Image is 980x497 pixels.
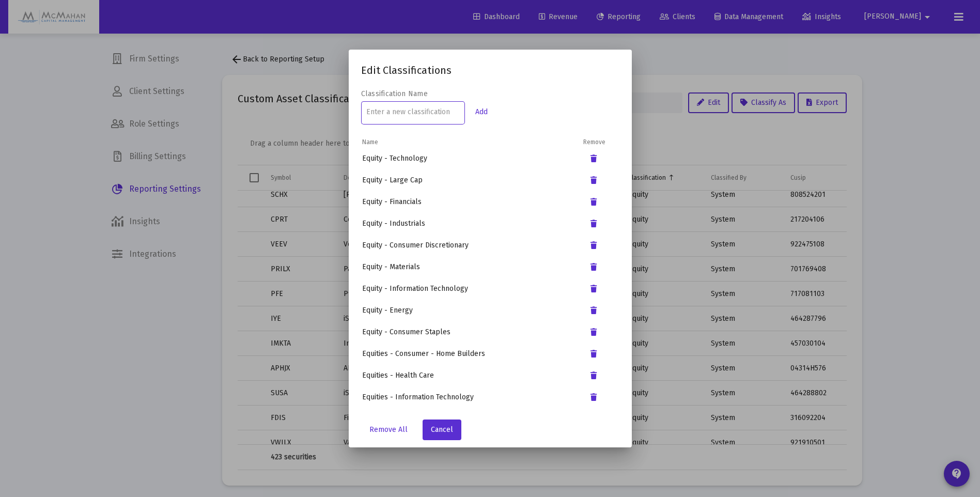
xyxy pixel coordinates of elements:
[362,300,582,321] td: Equity - Energy
[362,322,582,343] td: Equity - Consumer Staples
[431,425,453,434] span: Cancel
[362,257,582,277] td: Equity - Materials
[362,387,582,408] td: Equities - Information Technology
[362,278,582,299] td: Equity - Information Technology
[362,192,582,212] td: Equity - Financials
[362,409,582,429] td: Equities - Consumer - Airlines
[362,365,582,386] td: Equities - Health Care
[475,107,488,116] span: Add
[423,420,461,440] button: Cancel
[362,213,582,234] td: Equity - Industrials
[362,344,582,364] td: Equities - Consumer - Home Builders
[366,108,459,116] input: Enter a new classification
[362,137,582,147] th: Name
[465,102,498,122] button: Add
[361,420,416,440] button: Remove All
[369,425,408,434] span: Remove All
[362,235,582,256] td: Equity - Consumer Discretionary
[362,148,582,169] td: Equity - Technology
[361,89,428,98] label: Classification Name
[583,137,618,147] th: Remove
[361,62,619,79] div: Edit Classifications
[362,170,582,191] td: Equity - Large Cap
